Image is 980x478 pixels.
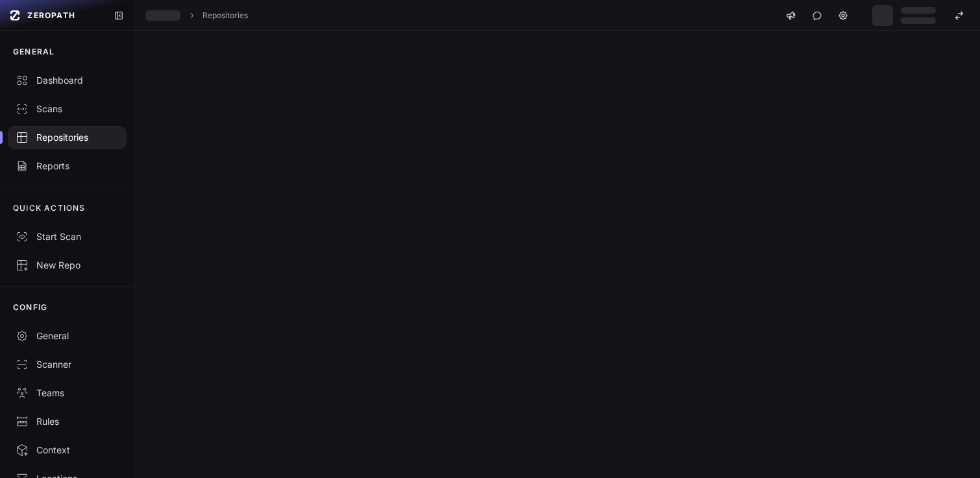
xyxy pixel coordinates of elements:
[5,5,103,26] a: ZEROPATH
[16,259,119,272] div: New Repo
[16,74,119,87] div: Dashboard
[16,102,119,115] div: Scans
[27,10,75,21] span: ZEROPATH
[16,131,119,144] div: Repositories
[187,11,196,20] svg: chevron right,
[16,230,119,243] div: Start Scan
[16,358,119,371] div: Scanner
[202,10,248,21] a: Repositories
[16,329,119,342] div: General
[13,302,47,313] p: CONFIG
[16,415,119,428] div: Rules
[16,160,119,173] div: Reports
[13,47,55,57] p: GENERAL
[145,10,248,21] nav: breadcrumb
[16,444,119,457] div: Context
[13,203,86,213] p: QUICK ACTIONS
[16,387,119,400] div: Teams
